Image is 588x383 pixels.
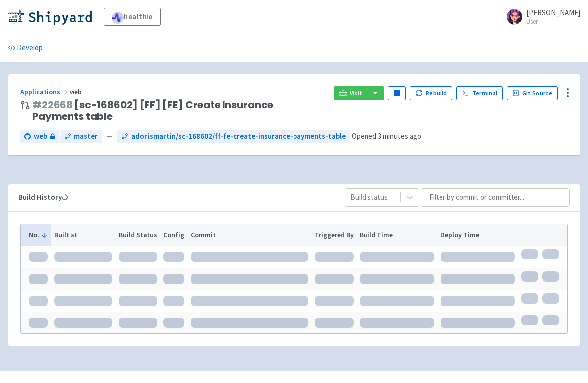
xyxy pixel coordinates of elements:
a: Git Source [507,86,558,100]
a: #22668 [32,98,73,112]
a: Terminal [456,86,503,100]
a: [PERSON_NAME] User [501,9,580,25]
th: Build Status [115,224,160,246]
th: Deploy Time [438,224,518,246]
a: Develop [8,34,43,62]
input: Filter by commit or committer... [421,188,570,207]
button: No. [29,230,48,240]
span: [sc-168602] [FF] [FE] Create Insurance Payments table [32,99,326,122]
span: web [34,131,47,142]
a: healthie [104,8,161,26]
th: Config [160,224,188,246]
th: Build Time [357,224,438,246]
small: User [526,18,580,25]
div: Build History [18,192,329,203]
a: web [20,130,59,143]
span: Visit [350,89,363,97]
span: web [70,87,83,96]
button: Pause [388,86,406,100]
span: [PERSON_NAME] [526,8,580,17]
span: master [74,131,98,142]
span: Opened [352,131,421,141]
th: Triggered By [311,224,357,246]
span: adonismartin/sc-168602/ff-fe-create-insurance-payments-table [131,131,346,142]
th: Commit [188,224,312,246]
time: 3 minutes ago [378,131,421,141]
a: Visit [334,86,367,100]
a: Applications [20,87,70,96]
button: Rebuild [410,86,452,100]
a: adonismartin/sc-168602/ff-fe-create-insurance-payments-table [117,130,350,143]
th: Built at [51,224,115,246]
a: master [60,130,102,143]
img: Shipyard logo [8,9,92,25]
span: ← [106,131,113,142]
